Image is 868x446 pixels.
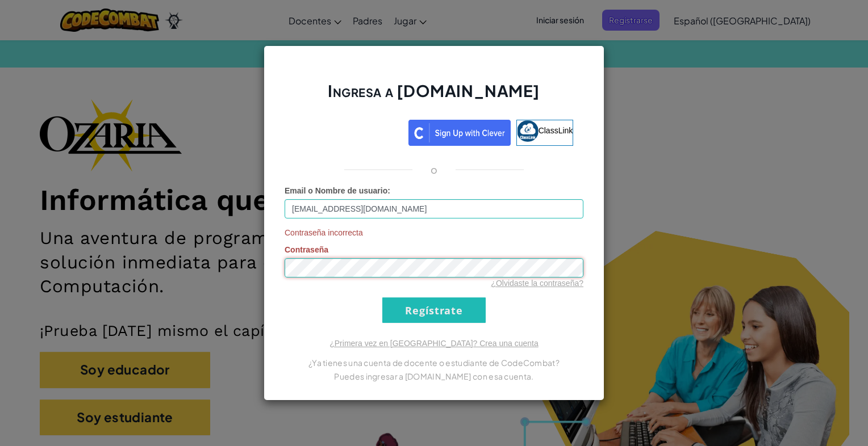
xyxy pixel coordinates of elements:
p: ¿Ya tienes una cuenta de docente o estudiante de CodeCombat? [285,356,583,369]
span: ClassLink [539,126,573,135]
span: Contraseña incorrecta [285,227,583,238]
span: Contraseña [285,245,328,254]
img: classlink-logo-small.png [517,120,539,142]
a: ¿Olvidaste la contraseña? [491,279,583,288]
label: : [285,185,390,196]
img: clever_sso_button@2x.png [408,120,511,146]
input: Regístrate [382,297,486,323]
p: o [431,163,437,176]
span: Email o Nombre de usuario [285,186,387,195]
h2: Ingresa a [DOMAIN_NAME] [285,80,583,113]
a: ¿Primera vez en [GEOGRAPHIC_DATA]? Crea una cuenta [329,339,539,348]
p: Puedes ingresar a [DOMAIN_NAME] con esa cuenta. [285,369,583,383]
iframe: Botón de Acceder con Google [289,119,408,144]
